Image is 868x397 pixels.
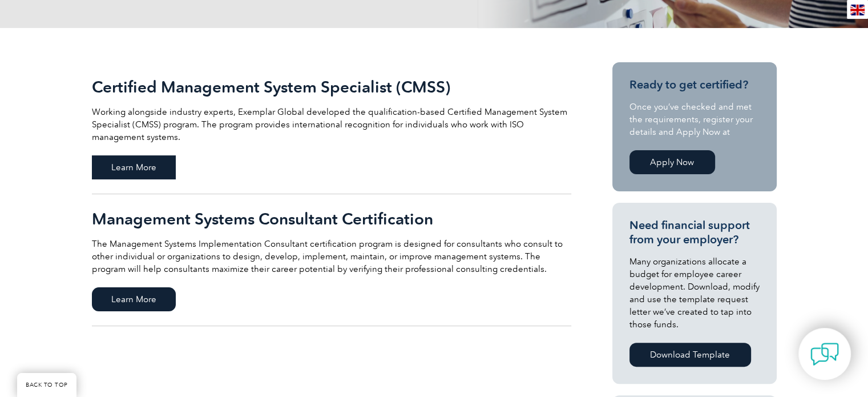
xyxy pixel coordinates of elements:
img: en [850,5,865,15]
a: Download Template [629,343,751,367]
a: BACK TO TOP [17,373,76,397]
a: Apply Now [629,150,715,174]
h3: Need financial support from your employer? [629,218,760,247]
h2: Management Systems Consultant Certification [92,210,571,228]
a: Certified Management System Specialist (CMSS) Working alongside industry experts, Exemplar Global... [92,62,571,194]
p: Once you’ve checked and met the requirements, register your details and Apply Now at [629,101,760,138]
span: Learn More [92,155,176,179]
p: The Management Systems Implementation Consultant certification program is designed for consultant... [92,238,571,275]
p: Many organizations allocate a budget for employee career development. Download, modify and use th... [629,255,760,331]
a: Management Systems Consultant Certification The Management Systems Implementation Consultant cert... [92,194,571,326]
h2: Certified Management System Specialist (CMSS) [92,78,571,96]
p: Working alongside industry experts, Exemplar Global developed the qualification-based Certified M... [92,106,571,143]
h3: Ready to get certified? [629,78,760,92]
img: contact-chat.png [810,340,839,368]
span: Learn More [92,287,176,311]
